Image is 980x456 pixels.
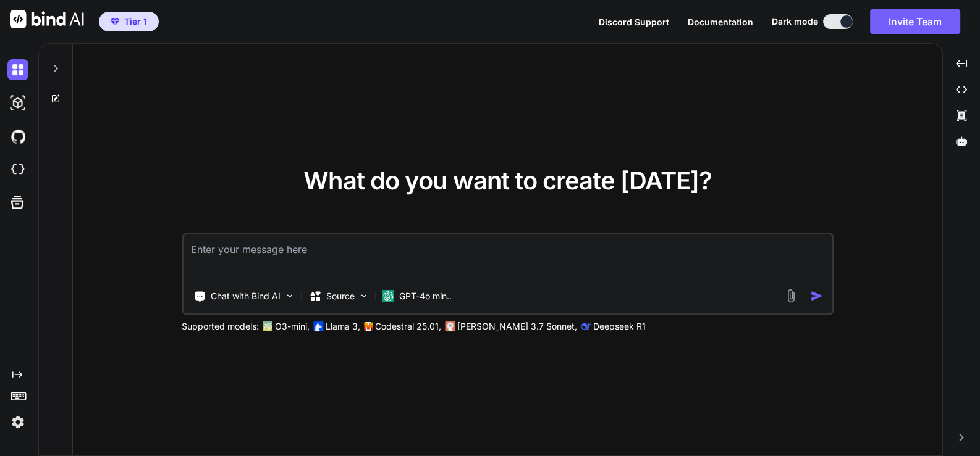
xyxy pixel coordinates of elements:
button: Discord Support [599,15,669,28]
button: Invite Team [870,9,960,34]
img: darkChat [7,59,28,80]
p: Supported models: [182,320,259,333]
p: Chat with Bind AI [211,290,281,302]
img: claude [581,321,591,331]
img: GPT-4o mini [382,290,394,302]
img: attachment [784,289,798,303]
img: icon [810,289,823,302]
img: premium [111,18,119,25]
img: Mistral-AI [364,322,373,331]
p: Llama 3, [326,320,360,333]
img: claude [445,321,455,331]
p: GPT-4o min.. [399,290,452,302]
p: O3-mini, [275,320,310,333]
p: Source [326,290,355,302]
img: Pick Models [358,291,369,301]
span: Tier 1 [124,15,147,28]
span: Dark mode [772,15,818,28]
span: What do you want to create [DATE]? [303,165,712,196]
button: premiumTier 1 [99,12,159,31]
p: Codestral 25.01, [375,320,441,333]
img: cloudideIcon [7,159,28,180]
img: Bind AI [10,10,84,28]
button: Documentation [688,15,753,28]
p: [PERSON_NAME] 3.7 Sonnet, [457,320,577,333]
span: Documentation [688,17,753,27]
img: githubDark [7,126,28,147]
img: darkAi-studio [7,93,28,114]
img: Llama2 [313,321,323,331]
p: Deepseek R1 [593,320,646,333]
img: Pick Tools [284,291,295,301]
img: GPT-4 [263,321,272,331]
span: Discord Support [599,17,669,27]
img: settings [7,412,28,433]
